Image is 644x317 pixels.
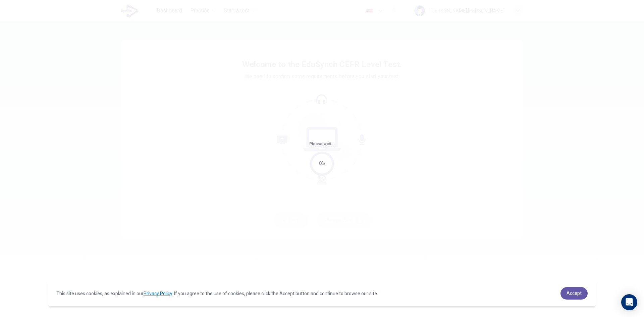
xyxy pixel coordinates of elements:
[144,291,172,296] a: Privacy Policy
[621,294,637,310] div: Open Intercom Messenger
[560,287,588,300] a: dismiss cookie message
[56,291,378,296] span: This site uses cookies, as explained in our . If you agree to the use of cookies, please click th...
[48,280,596,306] div: cookieconsent
[319,160,325,167] div: 0%
[567,290,582,296] span: Accept
[309,142,335,146] span: Please wait...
